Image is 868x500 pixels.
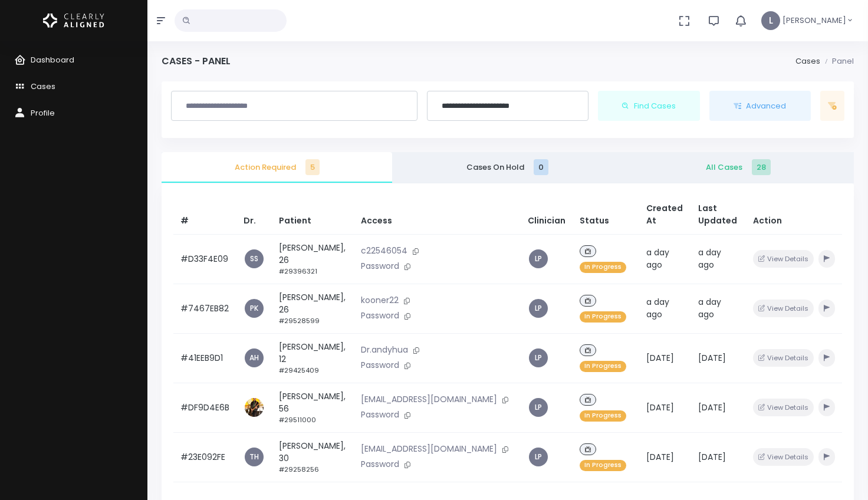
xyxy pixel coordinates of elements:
a: LP [529,299,548,318]
p: Password [361,310,514,323]
span: All Cases [633,162,844,173]
td: #23E092FE [173,432,236,482]
span: [DATE] [698,402,726,413]
span: Cases [31,81,55,92]
p: c22546054 [361,245,514,258]
p: Dr.andyhua [361,344,514,357]
span: In Progress [580,361,626,372]
span: Dashboard [31,54,74,65]
span: In Progress [580,262,626,273]
img: Logo Horizontal [43,8,104,33]
button: View Details [753,300,814,317]
button: Advanced [709,91,811,121]
td: [PERSON_NAME], 56 [272,383,354,432]
td: #41EEB9D1 [173,333,236,383]
span: a day ago [698,246,721,271]
a: LP [529,398,548,417]
span: 28 [752,159,771,175]
li: Panel [820,55,854,67]
span: [DATE] [698,352,726,364]
button: View Details [753,349,814,366]
th: Dr. [236,195,272,235]
span: Profile [31,107,55,119]
a: SS [245,249,264,268]
span: [DATE] [646,352,674,364]
th: Access [354,195,521,235]
span: a day ago [646,296,669,320]
button: View Details [753,399,814,416]
span: a day ago [698,296,721,320]
p: Password [361,359,514,372]
th: # [173,195,236,235]
a: LP [529,448,548,466]
a: LP [529,249,548,268]
th: Last Updated [691,195,746,235]
td: [PERSON_NAME], 26 [272,234,354,284]
td: [PERSON_NAME], 26 [272,284,354,333]
span: Cases On Hold [402,162,613,173]
a: TH [245,448,264,466]
h4: Cases - Panel [162,55,231,67]
span: a day ago [646,246,669,271]
th: Clinician [521,195,573,235]
small: #29396321 [279,267,317,276]
span: 5 [305,159,320,175]
span: In Progress [580,410,626,422]
small: #29528599 [279,316,320,325]
p: [EMAIL_ADDRESS][DOMAIN_NAME] [361,443,514,456]
p: Password [361,260,514,273]
small: #29425409 [279,366,319,375]
th: Created At [639,195,691,235]
th: Status [573,195,640,235]
td: [PERSON_NAME], 12 [272,333,354,383]
td: [PERSON_NAME], 30 [272,432,354,482]
p: Password [361,409,514,422]
td: #DF9D4E6B [173,383,236,432]
span: [DATE] [698,451,726,463]
a: Cases [795,55,820,67]
a: PK [245,299,264,318]
small: #29511000 [279,415,316,425]
span: [DATE] [646,402,674,413]
button: Find Cases [598,91,700,121]
td: #7467EB82 [173,284,236,333]
span: [DATE] [646,451,674,463]
span: L [761,11,780,30]
p: Password [361,458,514,471]
span: In Progress [580,460,626,471]
button: View Details [753,250,814,267]
th: Action [746,195,842,235]
a: LP [529,348,548,367]
p: [EMAIL_ADDRESS][DOMAIN_NAME] [361,393,514,406]
span: 0 [534,159,548,175]
th: Patient [272,195,354,235]
p: kooner22 [361,294,514,307]
span: Action Required [171,162,383,173]
a: AH [245,348,264,367]
td: #D33F4E09 [173,234,236,284]
button: View Details [753,448,814,465]
span: In Progress [580,311,626,323]
small: #29258256 [279,465,319,474]
span: [PERSON_NAME] [782,15,846,27]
